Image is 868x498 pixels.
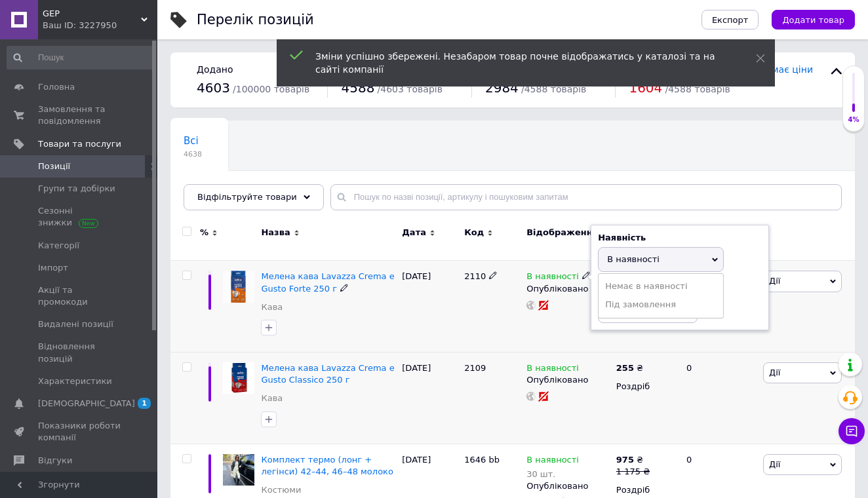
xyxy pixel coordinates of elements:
a: Комплект термо (лонг + легінси) 42–44, 46–48 молоко [261,455,393,476]
span: В наявності [607,254,660,264]
div: Роздріб [616,484,675,496]
button: Чат з покупцем [838,418,865,444]
span: 4638 [184,149,202,159]
button: Експорт [701,10,759,29]
span: Дії [769,276,780,286]
div: Опубліковано [526,480,610,492]
a: Немає ціни [759,64,813,75]
div: Роздріб [616,381,675,393]
a: Кава [261,301,283,313]
span: / 100000 товарів [233,84,309,94]
span: Всі [184,135,199,147]
span: Додано [197,64,233,75]
div: 1 175 ₴ [616,466,650,478]
div: Зміни успішно збережені. Незабаром товар почне відображатись у каталозі та на сайті компанії [315,50,723,76]
span: В наявності [526,271,579,285]
div: 0 [679,352,760,444]
div: Перелік позицій [197,13,314,27]
span: 4603 [197,80,230,96]
div: 30 шт. [526,469,579,479]
span: Позиції [38,161,70,172]
span: 1646 bb [464,455,500,465]
span: Акції та промокоди [38,284,121,308]
span: Дата [402,227,426,239]
li: Немає в наявності [599,277,723,296]
div: Наявність [598,232,762,244]
button: Додати товар [772,10,855,29]
span: Групи та добірки [38,183,115,195]
a: Кава [261,393,283,404]
li: Під замовлення [599,296,723,314]
span: GEP [43,8,141,20]
span: В наявності [526,455,579,469]
span: Видалені позиції [38,318,113,330]
span: Код [464,227,484,239]
img: Комплект термо (лонг + легінси) 42–44, 46–48 молоко [223,454,254,486]
div: [DATE] [399,352,461,444]
span: % [200,227,208,239]
input: Пошук [7,46,155,69]
a: Мелена кава Lavazza Crema e Gusto Forte 250 г [261,271,394,293]
img: Молотый кофе Lavazza Crema e Gusto Classico 250 г [223,362,254,394]
span: Дії [769,459,780,469]
div: Опубліковано [526,283,610,295]
span: [DEMOGRAPHIC_DATA] [38,398,135,410]
span: Назва [261,227,290,239]
span: Показники роботи компанії [38,420,121,444]
div: Ваш ID: 3227950 [43,20,157,31]
span: Відфільтруйте товари [197,192,297,202]
span: Відгуки [38,455,72,467]
span: Категорії [38,240,79,252]
div: 4% [843,115,864,125]
span: Відновлення позицій [38,341,121,364]
b: 255 [616,363,634,373]
span: Товари та послуги [38,138,121,150]
span: 2110 [464,271,486,281]
span: Відображення [526,227,598,239]
span: Замовлення та повідомлення [38,104,121,127]
input: Пошук по назві позиції, артикулу і пошуковим запитам [330,184,842,210]
div: ₴ [616,454,650,466]
span: Дії [769,368,780,377]
a: Мелена кава Lavazza Crema e Gusto Classico 250 г [261,363,394,385]
span: Експорт [712,15,749,25]
span: В наявності [526,363,579,377]
span: Сезонні знижки [38,205,121,229]
span: 2109 [464,363,486,373]
div: [DATE] [399,261,461,353]
span: Додати товар [782,15,844,25]
b: 975 [616,455,634,465]
img: Молотый кофе Lavazza Crema e Gusto Forte 250 г [223,271,254,302]
span: Характеристики [38,375,112,387]
span: Головна [38,81,75,93]
div: Опубліковано [526,374,610,386]
span: Імпорт [38,262,68,274]
span: 1 [138,398,151,409]
a: Костюми [261,484,301,496]
div: ₴ [616,362,643,374]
